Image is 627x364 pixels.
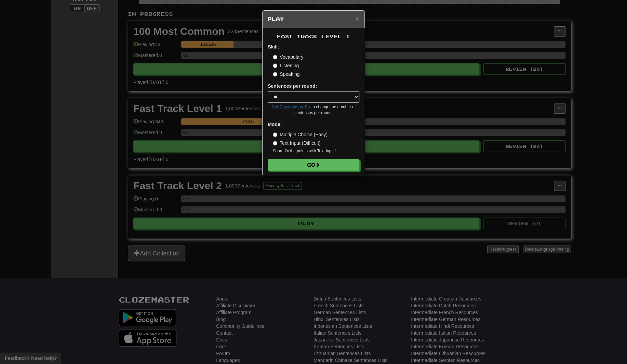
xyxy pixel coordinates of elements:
[355,15,359,23] span: ×
[273,64,277,68] input: Listening
[273,140,321,146] label: Text Input (Difficult)
[268,159,359,171] button: Go
[273,141,277,145] input: Text Input (Difficult)
[268,122,282,127] strong: Mode:
[273,131,328,138] label: Multiple Choice (Easy)
[273,55,277,59] input: Vocabulary
[273,71,299,78] label: Speaking
[268,104,359,116] small: to change the number of sentences per round!
[268,44,279,50] strong: Skill:
[355,15,359,22] button: Close
[273,72,277,76] input: Speaking
[268,83,317,89] label: Sentences per round:
[271,104,311,109] a: Get Clozemaster Pro
[273,132,277,137] input: Multiple Choice (Easy)
[273,54,303,60] label: Vocabulary
[273,62,299,69] label: Listening
[268,16,359,23] h5: Play
[273,148,359,154] small: Score 2x the points with Text Input !
[277,33,350,39] span: Fast Track Level 1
